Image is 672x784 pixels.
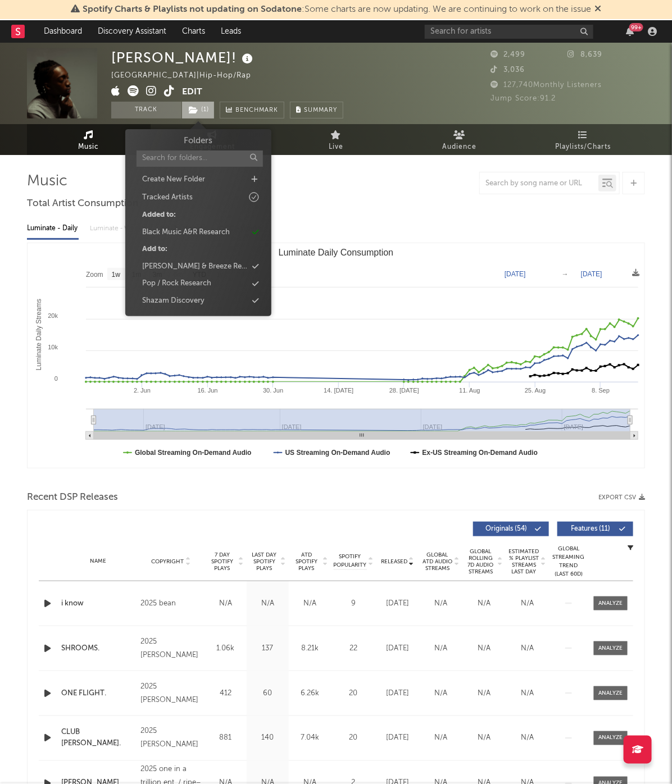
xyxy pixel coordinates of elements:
[521,124,645,155] a: Playlists/Charts
[508,643,546,654] div: N/A
[508,733,546,744] div: N/A
[568,51,603,58] span: 8,639
[83,5,591,14] span: : Some charts are now updating. We are continuing to work on the issue
[79,140,99,154] span: Music
[274,124,398,155] a: Live
[61,598,135,609] a: i know
[508,598,546,609] div: N/A
[151,558,184,565] span: Copyright
[565,526,616,532] span: Features ( 11 )
[48,344,58,350] text: 10k
[592,387,610,394] text: 8. Sep
[27,491,118,504] span: Recent DSP Releases
[334,688,373,699] div: 20
[61,643,135,654] div: SHROOMS.
[134,387,151,394] text: 2. Jun
[465,548,496,575] span: Global Rolling 7D Audio Streams
[174,20,213,43] a: Charts
[629,23,643,31] div: 99 +
[182,85,202,99] button: Edit
[151,124,274,155] a: Engagement
[86,271,103,279] text: Zoom
[422,643,460,654] div: N/A
[48,312,58,319] text: 20k
[443,140,477,154] span: Audience
[491,81,602,89] span: 127,740 Monthly Listeners
[598,494,645,501] button: Export CSV
[249,598,286,609] div: N/A
[324,387,353,394] text: 14. [DATE]
[198,387,218,394] text: 16. Jun
[581,270,602,278] text: [DATE]
[379,598,416,609] div: [DATE]
[28,243,644,468] svg: Luminate Daily Consumption
[36,20,90,43] a: Dashboard
[422,733,460,744] div: N/A
[112,271,121,279] text: 1w
[480,179,598,188] input: Search by song name or URL
[292,688,328,699] div: 6.26k
[292,643,328,654] div: 8.21k
[61,688,135,699] a: ONE FLIGHT.
[556,140,611,154] span: Playlists/Charts
[135,449,252,457] text: Global Streaming On-Demand Audio
[142,210,176,221] div: Added to:
[181,102,215,118] span: ( 1 )
[398,124,521,155] a: Audience
[508,688,546,699] div: N/A
[562,270,569,278] text: →
[27,197,138,211] span: Total Artist Consumption
[594,5,601,14] span: Dismiss
[381,558,407,565] span: Released
[220,102,284,118] a: Benchmark
[505,270,526,278] text: [DATE]
[137,151,263,167] input: Search for folders...
[207,643,244,654] div: 1.06k
[465,733,503,744] div: N/A
[142,244,167,256] div: Add to:
[389,387,419,394] text: 28. [DATE]
[379,643,416,654] div: [DATE]
[525,387,546,394] text: 25. Aug
[27,124,151,155] a: Music
[491,51,525,58] span: 2,499
[142,279,211,290] div: Pop / Rock Research
[304,107,337,113] span: Summary
[140,680,202,707] div: 2025 [PERSON_NAME]
[140,635,202,662] div: 2025 [PERSON_NAME]
[61,727,135,749] a: CLUB [PERSON_NAME].
[111,48,256,67] div: [PERSON_NAME]!
[184,135,212,148] h3: Folders
[379,733,416,744] div: [DATE]
[182,102,214,118] button: (1)
[422,688,460,699] div: N/A
[90,20,174,43] a: Discovery Assistant
[290,102,343,118] button: Summary
[263,387,283,394] text: 30. Jun
[279,248,394,257] text: Luminate Daily Consumption
[292,598,328,609] div: N/A
[626,27,634,36] button: 99+
[422,598,460,609] div: N/A
[142,227,230,238] div: Black Music A&R Research
[552,545,585,578] div: Global Streaming Trend (Last 60D)
[473,522,549,536] button: Originals(54)
[249,551,279,572] span: Last Day Spotify Plays
[140,597,202,610] div: 2025 bean
[491,66,525,74] span: 3,036
[329,140,343,154] span: Live
[207,551,237,572] span: 7 Day Spotify Plays
[83,5,302,14] span: Spotify Charts & Playlists not updating on Sodatone
[35,299,43,370] text: Luminate Daily Streams
[292,733,328,744] div: 7.04k
[111,102,181,118] button: Track
[142,174,205,185] div: Create New Folder
[235,104,278,117] span: Benchmark
[207,598,244,609] div: N/A
[55,375,58,382] text: 0
[292,551,321,572] span: ATD Spotify Plays
[508,548,539,575] span: Estimated % Playlist Streams Last Day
